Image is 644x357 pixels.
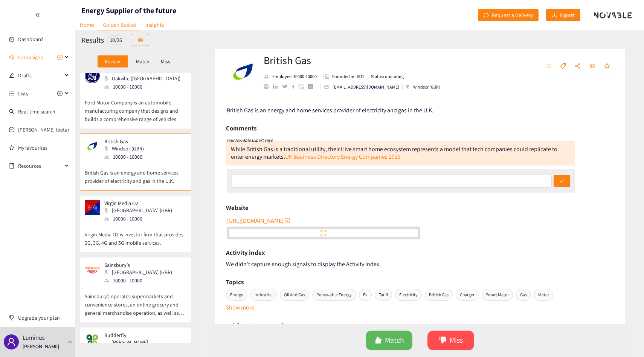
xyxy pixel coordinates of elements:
h6: Ask [PERSON_NAME] [226,320,284,331]
p: Founded in: 1812 [332,73,365,80]
div: 10000 - 10000 [104,276,177,285]
span: Tariff [375,289,392,301]
span: user [7,337,16,346]
img: Snapshot of the company's website [85,68,100,83]
i: Your Novable Expert says [226,137,273,143]
h6: Topics [226,276,244,288]
span: check [559,178,565,184]
button: star [600,60,614,72]
a: Dashboard [18,36,43,43]
p: Sainsbury’s operates supermarkets and convenience stores, an online grocery and general merchandi... [85,285,186,317]
a: crunchbase [308,84,317,89]
span: trophy [9,315,14,320]
iframe: Chat Widget [606,321,644,357]
span: Campaigns [18,50,43,65]
span: plus-circle [57,91,63,96]
span: Resources [18,158,63,173]
button: Show more [226,303,254,306]
img: Snapshot of the company's website [85,200,100,215]
h6: Activity index [226,247,265,258]
p: Review [105,58,120,64]
span: book [9,163,14,169]
p: British Gas is an energy and home services provider of electricity and gas in the U.K. [85,161,186,185]
button: redoRequest a Delivery [478,9,539,21]
p: Virgin Media O2 is investor firm that provides 2G, 3G, 4G and 5G mobile services. [85,223,186,247]
span: dislike [439,336,447,345]
span: eye [589,63,595,70]
div: 10 / 36 [108,35,124,44]
button: unordered-list [542,60,555,72]
button: dislikeMiss [427,331,474,350]
button: downloadExport [546,9,580,21]
div: 10000 - 10000 [104,83,185,91]
span: share-alt [575,63,581,70]
a: Home [75,19,98,31]
div: While British Gas is a traditional utility, their Hive smart home ecosystem represents a model th... [231,145,557,161]
li: Founded in year [320,73,368,80]
span: Energy [226,289,247,301]
span: [URL][DOMAIN_NAME] [227,216,284,225]
p: Ford Motor Company is an automobile manufacturing company that designs and builds a comprehensive... [85,91,186,123]
p: Sainsbury’s [104,262,172,268]
span: download [552,12,557,18]
span: Lists [18,86,28,101]
span: plus-circle [57,55,63,60]
div: 10000 - 10000 [104,153,148,161]
p: [PERSON_NAME] [23,342,59,351]
h2: Results [81,35,104,45]
a: website [229,229,418,237]
div: Windsor (GBR) [104,144,148,153]
span: unordered-list [545,63,551,70]
li: Employees [264,73,320,80]
p: British Gas [104,138,144,144]
button: likeMatch [366,331,412,350]
a: facebook [292,84,299,89]
h6: Website [226,202,249,213]
a: Golden Basket [98,19,141,31]
span: star [604,63,610,70]
div: [GEOGRAPHIC_DATA] (GBR) [104,268,177,276]
img: Company Logo [228,57,258,87]
span: Charger [456,289,479,301]
a: website [264,84,273,89]
button: share-alt [571,60,584,72]
img: Snapshot of the company's website [85,332,100,347]
span: Industrial [250,289,277,301]
span: British Gas is an energy and home services provider of electricity and gas in the U.K. [227,106,433,114]
button: tag [556,60,570,72]
div: Widget de chat [606,321,644,357]
span: Electricity [395,289,422,301]
div: [PERSON_NAME] ([GEOGRAPHIC_DATA]) [104,338,186,355]
span: sound [9,55,14,60]
h1: Energy Supplier of the future [81,5,176,16]
span: like [374,336,382,345]
a: linkedin [273,84,282,89]
p: [EMAIL_ADDRESS][DOMAIN_NAME] [333,84,399,90]
p: Status: operating [371,73,404,80]
li: Status [368,73,404,80]
button: check [554,175,570,187]
span: Match [385,334,404,346]
div: We didn't capture enough signals to display the Activity Index. [226,259,614,269]
span: redo [484,12,489,18]
span: unordered-list [9,91,14,96]
a: Real-time search [18,108,55,115]
div: Oakville ([GEOGRAPHIC_DATA]) [104,74,185,83]
img: Snapshot of the company's website [85,262,100,277]
span: Request a Delivery [492,11,533,19]
span: Gas [516,289,531,301]
span: tag [560,63,566,70]
div: Windsor (GBR) [406,84,440,90]
p: Match [136,58,150,64]
span: Renewable Energy [312,289,356,301]
span: Upgrade your plan [18,310,69,325]
img: Snapshot of the company's website [85,138,100,153]
span: table [138,37,143,43]
span: British Gas [425,289,453,301]
p: Employee: 10000-10000 [272,73,317,80]
p: Budderfly [104,332,181,338]
span: Ev [359,289,372,301]
span: Export [560,11,575,19]
h2: British Gas [264,53,440,68]
button: table [132,34,149,46]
